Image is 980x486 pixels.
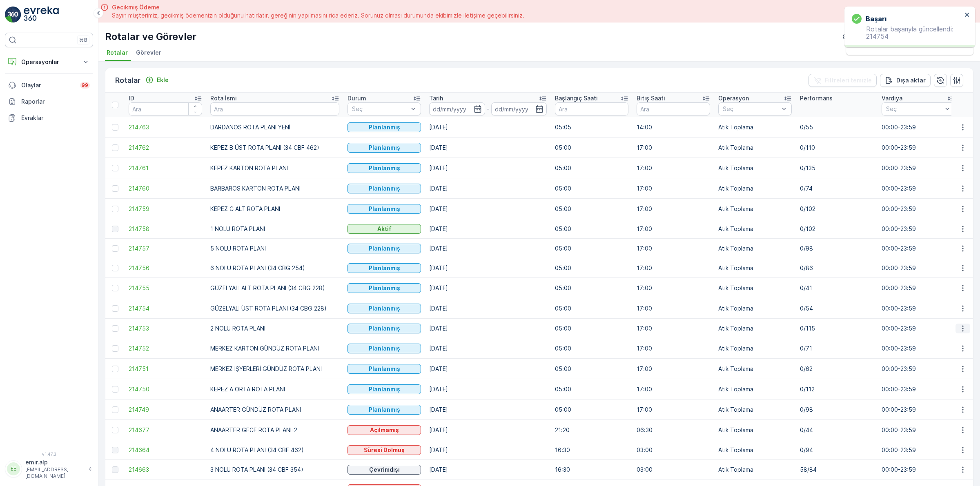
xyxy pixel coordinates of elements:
span: 214677 [129,426,202,434]
td: GÜZELYALI ALT ROTA PLANI (34 CBG 228) [206,278,343,298]
p: Planlanmış [369,385,400,393]
td: 0/115 [796,319,878,338]
td: Atık Toplama [714,460,796,479]
td: 05:00 [551,178,633,199]
td: 2 NOLU ROTA PLANI [206,319,343,338]
td: MERKEZ İŞYERLERİ GÜNDÜZ ROTA PLANI [206,359,343,379]
div: Toggle Row Selected [112,466,118,473]
button: EEemir.alp[EMAIL_ADDRESS][DOMAIN_NAME] [5,458,93,479]
span: Görevler [136,49,161,57]
span: 214751 [129,365,202,373]
td: 00:00-23:59 [878,178,959,199]
p: Ekle [157,76,169,84]
p: - [487,104,490,114]
td: 17:00 [633,138,714,158]
p: Çevrimdışı [369,466,400,474]
td: KEPEZ KARTON ROTA PLANI [206,158,343,178]
td: 0/98 [796,239,878,258]
td: KEPEZ A ORTA ROTA PLANI [206,379,343,399]
td: 0/98 [796,399,878,420]
p: [EMAIL_ADDRESS][DOMAIN_NAME] [25,466,84,479]
span: 214754 [129,304,202,313]
a: 214757 [129,244,202,253]
span: Rotalar [107,49,128,57]
p: Filtreleri temizle [825,76,872,84]
td: 05:00 [551,338,633,359]
td: 21:20 [551,420,633,440]
button: Planlanmış [347,184,421,193]
p: Rota İsmi [210,94,237,102]
div: Toggle Row Selected [112,305,118,312]
td: Atık Toplama [714,379,796,399]
a: 214758 [129,225,202,233]
td: 17:00 [633,239,714,258]
p: Durum [347,94,366,102]
input: Ara [129,102,202,115]
td: [DATE] [425,440,551,460]
td: DARDANOS ROTA PLANI YENİ [206,117,343,138]
td: Atık Toplama [714,258,796,278]
td: 17:00 [633,278,714,298]
td: 3 NOLU ROTA PLANI (34 CBF 354) [206,460,343,479]
td: 14:00 [633,117,714,138]
span: 214749 [129,406,202,414]
td: Atık Toplama [714,359,796,379]
a: 214750 [129,385,202,393]
button: Planlanmış [347,304,421,313]
button: Çevrimdışı [347,465,421,475]
input: Ara [555,102,628,115]
td: 00:00-23:59 [878,420,959,440]
p: Vardiya [882,94,902,102]
td: 0/44 [796,420,878,440]
td: Atık Toplama [714,117,796,138]
td: 00:00-23:59 [878,117,959,138]
td: 00:00-23:59 [878,199,959,219]
td: 00:00-23:59 [878,158,959,178]
td: 0/94 [796,440,878,460]
p: Seç [723,105,779,113]
td: 05:00 [551,219,633,239]
td: [DATE] [425,158,551,178]
a: 214761 [129,164,202,172]
td: 4 NOLU ROTA PLANI (34 CBF 462) [206,440,343,460]
button: Planlanmış [347,283,421,293]
a: 214663 [129,466,202,474]
td: 17:00 [633,199,714,219]
td: 17:00 [633,258,714,278]
td: GÜZELYALI ÜST ROTA PLANI (34 CBG 228) [206,298,343,319]
p: Planlanmış [369,344,400,353]
td: 0/62 [796,359,878,379]
p: Planlanmış [369,264,400,272]
td: 17:00 [633,399,714,420]
td: 00:00-23:59 [878,359,959,379]
button: Planlanmış [347,364,421,374]
button: Ekle [142,75,172,85]
span: 214753 [129,324,202,333]
p: Süresi Dolmuş [364,446,405,454]
td: Atık Toplama [714,420,796,440]
td: ANAARTER GECE ROTA PLANI-2 [206,420,343,440]
td: Atık Toplama [714,298,796,319]
a: 214760 [129,184,202,193]
img: logo [5,7,21,23]
td: 0/55 [796,117,878,138]
td: 05:00 [551,158,633,178]
div: Toggle Row Selected [112,285,118,291]
button: Planlanmış [347,143,421,153]
td: 00:00-23:59 [878,379,959,399]
td: KEPEZ C ALT ROTA PLANI [206,199,343,219]
td: 1 NOLU ROTA PLANI [206,219,343,239]
p: Planlanmış [369,365,400,373]
span: 214762 [129,144,202,152]
div: Toggle Row Selected [112,245,118,252]
td: 00:00-23:59 [878,298,959,319]
p: Rotalar ve Görevler [105,30,196,43]
p: Planlanmış [369,184,400,193]
td: [DATE] [425,199,551,219]
div: EE [7,462,20,475]
div: Toggle Row Selected [112,345,118,352]
td: [DATE] [425,298,551,319]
